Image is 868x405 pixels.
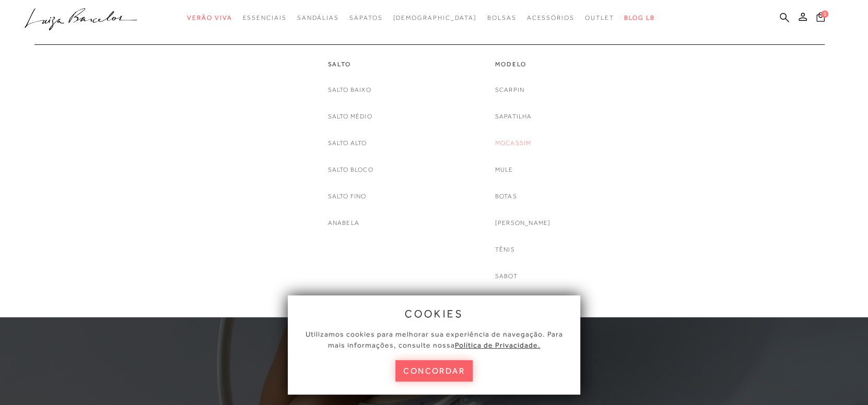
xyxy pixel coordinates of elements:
[306,330,563,349] span: Utilizamos cookies para melhorar sua experiência de navegação. Para mais informações, consulte nossa
[495,111,532,122] a: noSubCategoriesText
[487,8,517,28] a: categoryNavScreenReaderText
[495,271,518,282] a: noSubCategoriesText
[495,191,517,202] a: noSubCategoriesText
[495,164,513,175] a: noSubCategoriesText
[495,60,551,69] a: categoryNavScreenReaderText
[349,14,382,21] span: Sapatos
[327,85,371,96] a: noSubCategoriesText
[527,14,574,21] span: Acessórios
[495,85,524,96] a: noSubCategoriesText
[624,8,654,28] a: BLOG LB
[813,11,828,26] button: 0
[187,14,232,21] span: Verão Viva
[242,14,286,21] span: Essenciais
[297,8,339,28] a: categoryNavScreenReaderText
[585,14,614,21] span: Outlet
[297,14,339,21] span: Sandálias
[527,8,574,28] a: categoryNavScreenReaderText
[242,8,286,28] a: categoryNavScreenReaderText
[327,60,373,69] a: categoryNavScreenReaderText
[624,14,654,21] span: BLOG LB
[327,164,373,175] a: noSubCategoriesText
[405,308,463,319] span: cookies
[821,10,828,18] span: 0
[327,138,367,149] a: noSubCategoriesText
[585,8,614,28] a: categoryNavScreenReaderText
[395,360,473,382] button: concordar
[495,138,532,149] a: noSubCategoriesText
[393,14,477,21] span: [DEMOGRAPHIC_DATA]
[327,191,366,202] a: noSubCategoriesText
[487,14,517,21] span: Bolsas
[327,111,372,122] a: noSubCategoriesText
[393,8,477,28] a: noSubCategoriesText
[455,341,541,349] a: Política de Privacidade.
[495,218,551,229] a: noSubCategoriesText
[327,218,359,229] a: noSubCategoriesText
[187,8,232,28] a: categoryNavScreenReaderText
[349,8,382,28] a: categoryNavScreenReaderText
[495,244,515,255] a: noSubCategoriesText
